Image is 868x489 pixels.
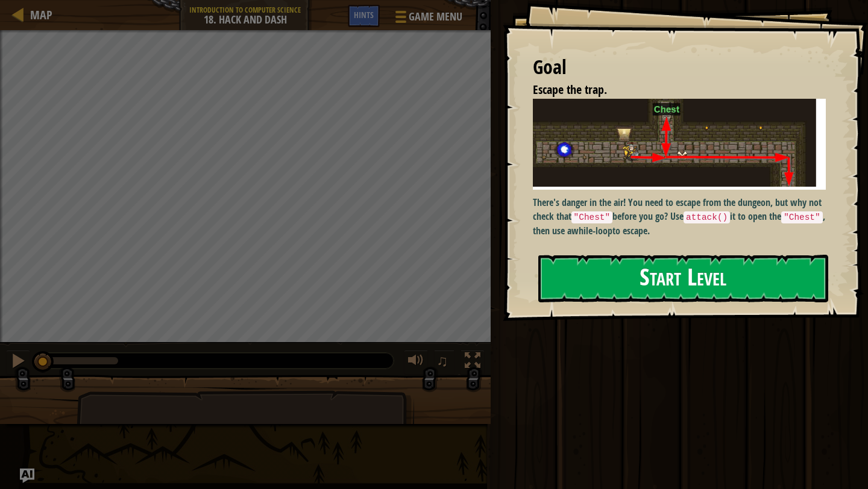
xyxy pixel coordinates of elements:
code: "Chest" [571,211,612,223]
p: There's danger in the air! You need to escape from the dungeon, but why not check that before you... [533,196,826,237]
li: Escape the trap. [518,81,823,99]
button: Game Menu [386,5,470,33]
span: Game Menu [409,9,462,25]
button: ⌘ + P: Pause [6,350,30,375]
button: Start Level [538,255,828,302]
span: Map [30,7,52,23]
code: attack() [684,211,730,223]
span: ♫ [436,352,448,370]
button: ♫ [434,350,454,375]
a: Map [24,7,52,23]
div: Goal [533,54,826,81]
span: Hints [354,9,374,20]
code: "Chest" [781,211,822,223]
img: Hack and dash [533,99,826,190]
button: Ask AI [20,469,34,483]
button: Toggle fullscreen [461,350,485,375]
span: Escape the trap. [533,81,607,98]
button: Adjust volume [404,350,428,375]
strong: while-loop [571,224,612,237]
